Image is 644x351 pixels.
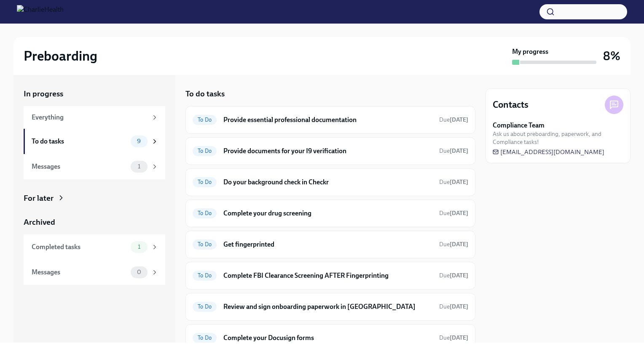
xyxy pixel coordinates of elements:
[493,98,529,111] h4: Contacts
[24,193,165,204] a: For later
[439,303,468,311] span: August 21st, 2025 06:00
[223,240,432,249] h6: Get fingerprinted
[603,48,620,64] h3: 8%
[193,117,217,123] span: To Do
[450,241,468,248] strong: [DATE]
[439,116,468,123] span: Due
[223,209,432,218] h6: Complete your drug screening
[450,303,468,310] strong: [DATE]
[439,178,468,186] span: August 14th, 2025 06:00
[24,154,165,179] a: Messages1
[193,175,468,189] a: To DoDo your background check in CheckrDue[DATE]
[223,115,432,125] h6: Provide essential professional documentation
[439,240,468,248] span: August 18th, 2025 06:00
[24,217,165,228] a: Archived
[193,303,217,310] span: To Do
[193,210,217,216] span: To Do
[17,5,64,19] img: CharlieHealth
[133,244,145,250] span: 1
[32,242,127,252] div: Completed tasks
[223,333,432,343] h6: Complete your Docusign forms
[450,178,468,186] strong: [DATE]
[193,113,468,127] a: To DoProvide essential professional documentationDue[DATE]
[439,210,468,217] span: Due
[439,303,468,310] span: Due
[439,241,468,248] span: Due
[223,146,432,156] h6: Provide documents for your I9 verification
[193,300,468,314] a: To DoReview and sign onboarding paperwork in [GEOGRAPHIC_DATA]Due[DATE]
[193,272,217,279] span: To Do
[32,268,127,277] div: Messages
[133,163,145,170] span: 1
[493,130,623,146] span: Ask us about preboarding, paperwork, and Compliance tasks!
[24,234,165,260] a: Completed tasks1
[193,241,217,247] span: To Do
[193,335,217,341] span: To Do
[24,193,54,204] div: For later
[450,334,468,341] strong: [DATE]
[439,272,468,279] span: Due
[223,178,432,187] h6: Do your background check in Checkr
[223,302,432,311] h6: Review and sign onboarding paperwork in [GEOGRAPHIC_DATA]
[450,116,468,123] strong: [DATE]
[450,272,468,279] strong: [DATE]
[439,147,468,155] span: August 18th, 2025 06:00
[193,238,468,251] a: To DoGet fingerprintedDue[DATE]
[439,178,468,186] span: Due
[193,207,468,220] a: To DoComplete your drug screeningDue[DATE]
[32,137,127,146] div: To do tasks
[24,129,165,154] a: To do tasks9
[439,116,468,124] span: August 17th, 2025 06:00
[193,331,468,345] a: To DoComplete your Docusign formsDue[DATE]
[439,271,468,279] span: August 21st, 2025 06:00
[193,148,217,154] span: To Do
[24,48,97,64] h2: Preboarding
[439,334,468,341] span: Due
[185,88,225,99] h5: To do tasks
[132,269,146,275] span: 0
[439,209,468,217] span: August 18th, 2025 06:00
[512,47,548,56] strong: My progress
[450,210,468,217] strong: [DATE]
[193,144,468,158] a: To DoProvide documents for your I9 verificationDue[DATE]
[439,147,468,154] span: Due
[32,162,127,171] div: Messages
[450,147,468,154] strong: [DATE]
[193,179,217,185] span: To Do
[493,121,545,130] strong: Compliance Team
[32,113,148,122] div: Everything
[223,271,432,280] h6: Complete FBI Clearance Screening AFTER Fingerprinting
[439,334,468,342] span: August 18th, 2025 06:00
[493,148,604,156] a: [EMAIL_ADDRESS][DOMAIN_NAME]
[24,106,165,129] a: Everything
[24,260,165,285] a: Messages0
[193,269,468,282] a: To DoComplete FBI Clearance Screening AFTER FingerprintingDue[DATE]
[132,138,146,144] span: 9
[24,88,165,99] a: In progress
